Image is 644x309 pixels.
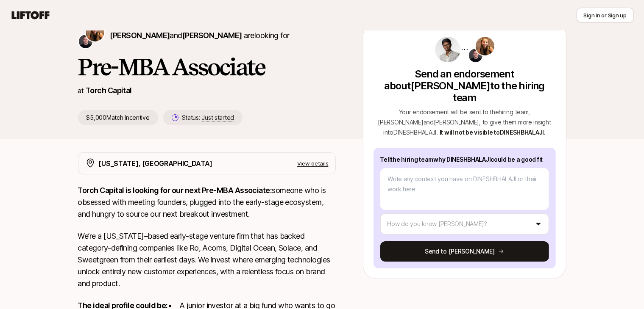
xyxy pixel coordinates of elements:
p: [US_STATE], [GEOGRAPHIC_DATA] [99,158,213,169]
p: View details [297,159,329,168]
p: Status: [182,113,234,123]
img: 0da3aecd_e387_44a6_bf95_2905b1058499.jfif [435,37,460,62]
p: Send an endorsement about [PERSON_NAME] to the hiring team [374,68,556,104]
button: Sign in or Sign up [577,8,634,23]
span: and [424,119,480,126]
span: It will not be visible to DINESHBHALAJI . [440,129,546,136]
span: [PERSON_NAME] [434,119,479,126]
span: and [170,31,242,40]
img: Katie Reiner [86,23,104,41]
p: Tell the hiring team why DINESHBHALAJI could be a good fit [380,154,549,165]
span: [PERSON_NAME] [110,31,170,40]
span: Your endorsement will be sent to the hiring team , , to give them more insight into DINESHBHALAJI . [378,108,551,136]
span: Just started [202,114,234,121]
img: Christopher Harper [79,35,92,48]
p: at [78,85,84,96]
a: Torch Capital [86,86,132,95]
img: Christopher Harper [469,49,482,62]
p: someone who is obsessed with meeting founders, plugged into the early-stage ecosystem, and hungry... [78,185,336,220]
button: Send to [PERSON_NAME] [380,241,549,262]
p: $5,000 Match Incentive [78,110,158,125]
strong: Torch Capital is looking for our next Pre-MBA Associate: [78,186,272,195]
p: We’re a [US_STATE]–based early-stage venture firm that has backed category-defining companies lik... [78,230,336,290]
span: [PERSON_NAME] [182,31,242,40]
h1: Pre-MBA Associate [78,54,336,80]
p: are looking for [110,30,290,41]
img: Katie Reiner [476,37,494,55]
span: [PERSON_NAME] [378,119,423,126]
